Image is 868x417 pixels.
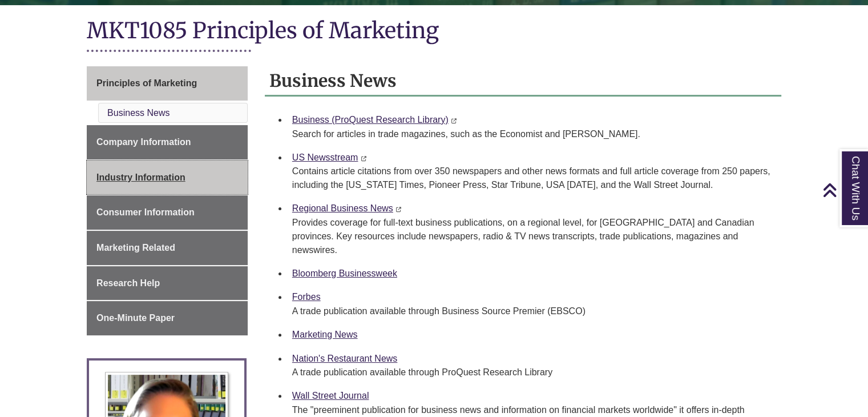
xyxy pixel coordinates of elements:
a: Forbes [292,292,321,302]
a: Industry Information [87,161,248,195]
span: Industry Information [96,173,185,182]
span: Research Help [96,278,160,288]
div: A trade publication available through Business Source Premier (EBSCO) [292,304,772,318]
a: One-Minute Paper [87,301,248,335]
a: Wall Street Journal [292,391,369,400]
a: Consumer Information [87,195,248,230]
a: Business (ProQuest Research Library) [292,115,449,125]
div: Provides coverage for full-text business publications, on a regional level, for [GEOGRAPHIC_DATA]... [292,216,772,257]
a: US Newsstream [292,153,358,162]
i: This link opens in a new window [451,118,457,123]
span: One-Minute Paper [96,313,175,323]
div: A trade publication available through ProQuest Research Library [292,366,772,379]
a: Principles of Marketing [87,66,248,101]
span: Company Information [96,137,191,147]
a: Business News [107,108,169,118]
a: Nation's Restaurant News [292,354,397,363]
i: This link opens in a new window [395,207,402,212]
span: Principles of Marketing [96,78,197,88]
a: Research Help [87,266,248,300]
a: Marketing Related [87,231,248,265]
span: Marketing Related [96,243,175,252]
a: Bloomberg Businessweek [292,268,397,278]
a: Company Information [87,125,248,159]
div: Contains article citations from over 350 newspapers and other news formats and full article cover... [292,165,772,192]
div: Guide Page Menu [87,66,248,335]
a: Back to Top [822,182,865,198]
h1: MKT1085 Principles of Marketing [87,17,781,47]
a: Regional Business News [292,203,393,213]
a: Marketing News [292,330,358,339]
span: Consumer Information [96,207,195,217]
div: Search for articles in trade magazines, such as the Economist and [PERSON_NAME]. [292,127,772,141]
h2: Business News [265,66,781,97]
i: This link opens in a new window [361,156,367,161]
